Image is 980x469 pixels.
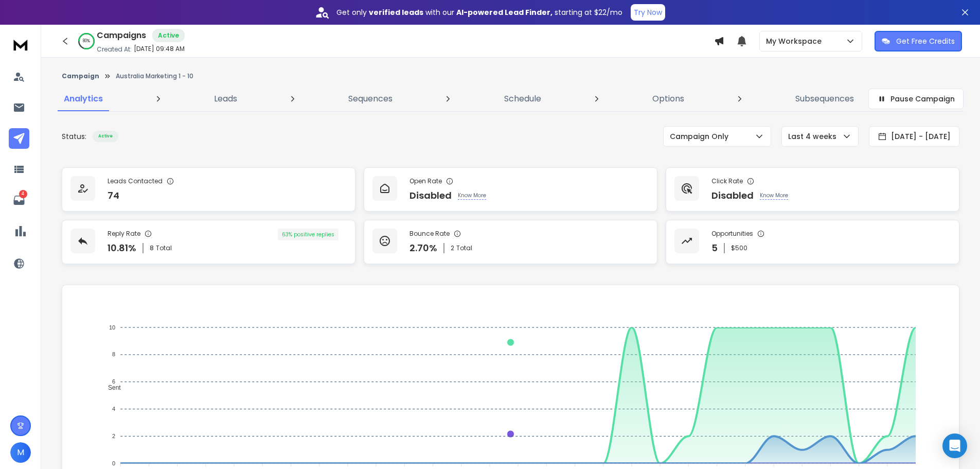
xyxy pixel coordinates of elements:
[9,190,29,211] a: 4
[498,86,547,111] a: Schedule
[83,38,90,44] p: 80 %
[631,4,665,21] button: Try Now
[731,244,747,252] p: $ 500
[64,93,103,105] p: Analytics
[711,241,718,255] p: 5
[112,460,115,466] tspan: 0
[342,86,399,111] a: Sequences
[666,220,959,264] a: Opportunities5$500
[652,93,684,105] p: Options
[896,36,955,46] p: Get Free Credits
[409,177,442,185] p: Open Rate
[97,45,132,54] p: Created At:
[116,72,193,80] p: Australia Marketing 1 - 10
[100,384,121,391] span: Sent
[58,86,109,111] a: Analytics
[62,167,355,212] a: Leads Contacted74
[875,31,962,51] button: Get Free Credits
[869,126,959,147] button: [DATE] - [DATE]
[634,7,662,18] p: Try Now
[62,220,355,264] a: Reply Rate10.81%8Total63% positive replies
[108,241,136,255] p: 10.81 %
[208,86,243,111] a: Leads
[152,29,185,42] div: Active
[711,177,743,185] p: Click Rate
[278,229,338,240] div: 63 % positive replies
[108,230,140,238] p: Reply Rate
[348,93,393,105] p: Sequences
[670,131,733,142] p: Campaign Only
[409,230,450,238] p: Bounce Rate
[112,433,115,439] tspan: 2
[19,190,27,198] p: 4
[112,352,115,358] tspan: 8
[409,241,437,255] p: 2.70 %
[109,324,115,331] tspan: 10
[456,244,472,252] span: Total
[451,244,454,252] span: 2
[666,167,959,212] a: Click RateDisabledKnow More
[214,93,237,105] p: Leads
[150,244,154,252] span: 8
[108,188,119,203] p: 74
[108,177,163,185] p: Leads Contacted
[409,188,452,203] p: Disabled
[458,192,486,200] p: Know More
[766,36,826,46] p: My Workspace
[795,93,854,105] p: Subsequences
[788,131,841,142] p: Last 4 weeks
[156,244,172,252] span: Total
[93,131,118,142] div: Active
[336,7,622,18] p: Get only with our starting at $22/mo
[364,220,657,264] a: Bounce Rate2.70%2Total
[112,406,115,412] tspan: 4
[62,131,86,142] p: Status:
[10,35,31,54] img: logo
[646,86,690,111] a: Options
[760,192,788,200] p: Know More
[10,442,31,463] button: M
[456,7,553,18] strong: AI-powered Lead Finder,
[942,433,967,458] div: Open Intercom Messenger
[789,86,860,111] a: Subsequences
[868,89,964,109] button: Pause Campaign
[112,378,115,385] tspan: 6
[369,7,423,18] strong: verified leads
[134,45,185,53] p: [DATE] 09:48 AM
[62,72,99,80] button: Campaign
[97,29,146,42] h1: Campaigns
[364,167,657,212] a: Open RateDisabledKnow More
[504,93,541,105] p: Schedule
[711,188,754,203] p: Disabled
[711,230,753,238] p: Opportunities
